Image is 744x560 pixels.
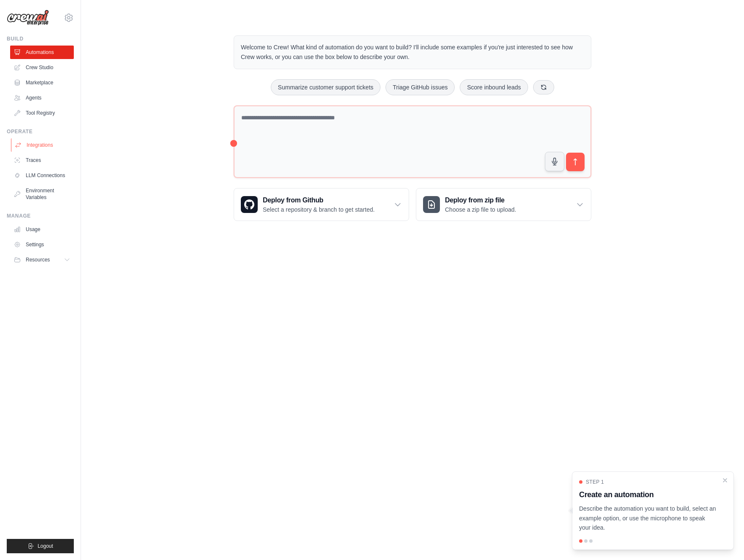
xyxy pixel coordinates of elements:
button: Close walkthrough [722,477,728,484]
span: Logout [38,543,53,549]
button: Summarize customer support tickets [271,79,380,95]
img: Logo [7,10,49,26]
a: Agents [10,91,74,105]
button: Resources [10,253,74,267]
h3: Deploy from Github [263,195,375,205]
span: Step 1 [586,479,604,485]
div: Build [7,35,74,42]
h3: Deploy from zip file [445,195,516,205]
a: Marketplace [10,76,74,89]
p: Select a repository & branch to get started. [263,205,375,214]
button: Score inbound leads [460,79,528,95]
a: Automations [10,46,74,59]
a: Crew Studio [10,61,74,74]
div: Operate [7,128,74,135]
p: Choose a zip file to upload. [445,205,516,214]
a: Tool Registry [10,106,74,120]
button: Triage GitHub issues [385,79,455,95]
span: Resources [26,256,50,263]
p: Describe the automation you want to build, select an example option, or use the microphone to spe... [579,504,717,533]
a: Usage [10,223,74,236]
a: Integrations [11,138,75,152]
a: Environment Variables [10,184,74,204]
a: Settings [10,238,74,251]
iframe: Chat Widget [702,520,744,560]
p: Welcome to Crew! What kind of automation do you want to build? I'll include some examples if you'... [241,43,584,62]
div: Manage [7,213,74,219]
a: LLM Connections [10,169,74,182]
button: Logout [7,539,74,553]
a: Traces [10,153,74,167]
h3: Create an automation [579,489,717,501]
